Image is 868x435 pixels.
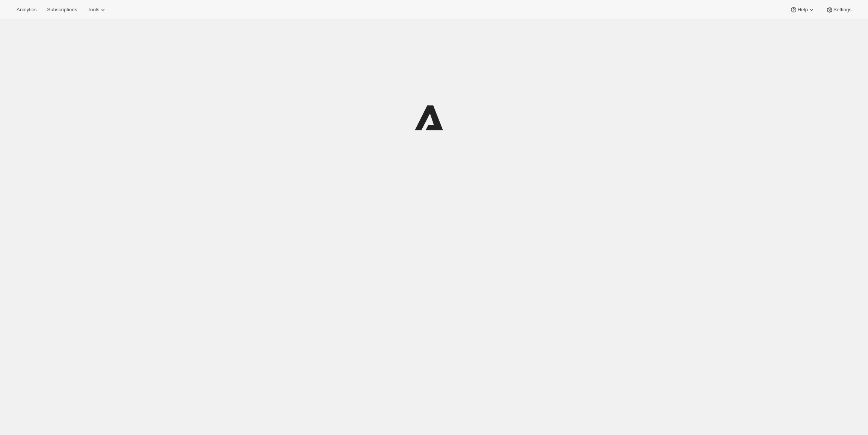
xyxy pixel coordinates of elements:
[821,5,856,15] button: Settings
[47,7,77,13] span: Subscriptions
[88,7,99,13] span: Tools
[17,7,36,13] span: Analytics
[833,7,851,13] span: Settings
[785,5,820,15] button: Help
[12,5,41,15] button: Analytics
[42,5,82,15] button: Subscriptions
[83,5,111,15] button: Tools
[797,7,808,13] span: Help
